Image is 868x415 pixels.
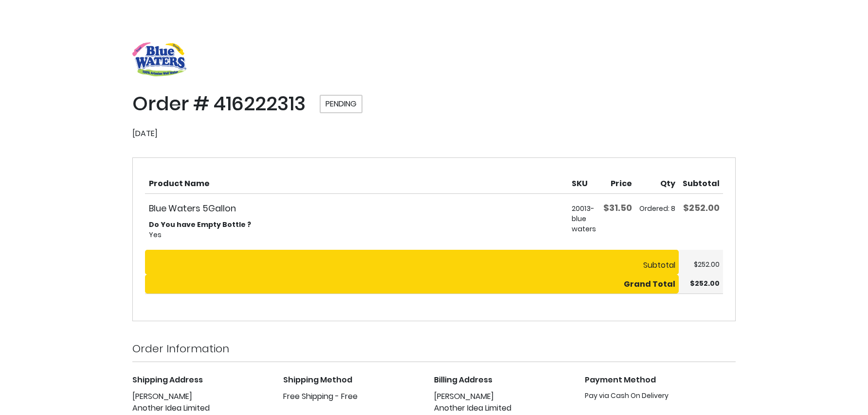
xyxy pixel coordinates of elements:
[132,128,158,139] span: [DATE]
[639,204,671,213] span: Ordered
[585,374,656,385] span: Payment Method
[568,194,599,250] td: 20013-blue waters
[683,202,720,214] span: $252.00
[132,341,229,356] strong: Order Information
[694,259,720,269] span: $252.00
[635,170,679,193] th: Qty
[434,374,492,385] span: Billing Address
[599,170,635,193] th: Price
[145,250,679,275] th: Subtotal
[568,170,599,193] th: SKU
[145,170,568,193] th: Product Name
[624,278,675,290] strong: Grand Total
[320,95,362,113] span: Pending
[283,391,434,402] div: Free Shipping - Free
[585,391,736,401] dt: Pay via Cash On Delivery
[679,170,723,193] th: Subtotal
[149,220,564,230] dt: Do You have Empty Bottle ?
[132,90,306,117] span: Order # 416222313
[132,374,203,385] span: Shipping Address
[132,42,186,76] a: store logo
[283,374,352,385] span: Shipping Method
[690,278,720,288] span: $252.00
[149,202,564,215] strong: Blue Waters 5Gallon
[671,204,675,213] span: 8
[603,202,632,214] span: $31.50
[149,230,564,240] dd: Yes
